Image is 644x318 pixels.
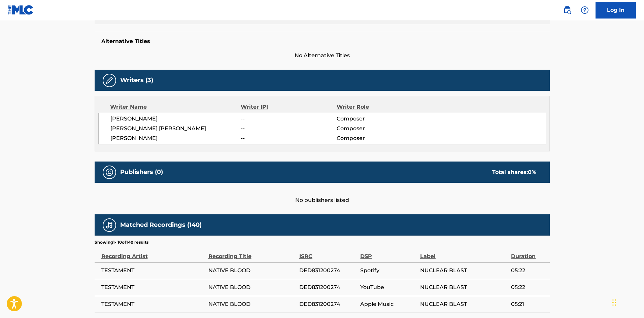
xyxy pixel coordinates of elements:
span: TESTAMENT [101,300,205,308]
div: Writer Name [110,103,241,111]
span: 05:21 [511,300,546,308]
img: Publishers [105,168,113,176]
span: -- [241,125,336,133]
span: [PERSON_NAME] [110,115,241,123]
h5: Publishers (0) [120,168,163,176]
div: Drag [612,292,616,313]
img: MLC Logo [8,5,34,15]
span: DED831200274 [299,300,357,308]
div: Writer IPI [241,103,337,111]
span: Composer [337,115,424,123]
span: Apple Music [360,300,416,308]
p: Showing 1 - 10 of 140 results [95,239,148,245]
div: Label [420,245,508,260]
span: NUCLEAR BLAST [420,267,508,275]
h5: Alternative Titles [101,38,543,45]
iframe: Chat Widget [610,286,644,318]
span: No Alternative Titles [95,51,550,60]
img: search [563,6,571,14]
span: YouTube [360,283,416,291]
span: NUCLEAR BLAST [420,300,508,308]
div: No publishers listed [95,183,550,204]
img: help [581,6,589,14]
span: NATIVE BLOOD [208,300,296,308]
div: Total shares: [492,168,536,176]
div: Duration [511,245,546,260]
span: [PERSON_NAME] [PERSON_NAME] [110,125,241,133]
div: Writer Role [337,103,424,111]
span: -- [241,134,336,142]
h5: Writers (3) [120,76,153,84]
a: Public Search [561,3,574,17]
span: 0 % [528,169,536,175]
div: Recording Artist [101,245,205,260]
span: 05:22 [511,283,546,291]
span: -- [241,115,336,123]
span: DED831200274 [299,267,357,275]
div: Recording Title [208,245,296,260]
span: NUCLEAR BLAST [420,283,508,291]
span: 05:22 [511,267,546,275]
div: Help [578,3,591,17]
span: [PERSON_NAME] [110,134,241,142]
span: Composer [337,125,424,133]
div: ISRC [299,245,357,260]
span: TESTAMENT [101,283,205,291]
span: NATIVE BLOOD [208,267,296,275]
h5: Matched Recordings (140) [120,221,202,229]
img: Matched Recordings [105,221,113,229]
span: Spotify [360,267,416,275]
a: Log In [596,2,636,19]
div: DSP [360,245,416,260]
span: Composer [337,134,424,142]
span: TESTAMENT [101,267,205,275]
span: NATIVE BLOOD [208,283,296,291]
img: Writers [105,76,113,84]
span: DED831200274 [299,283,357,291]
